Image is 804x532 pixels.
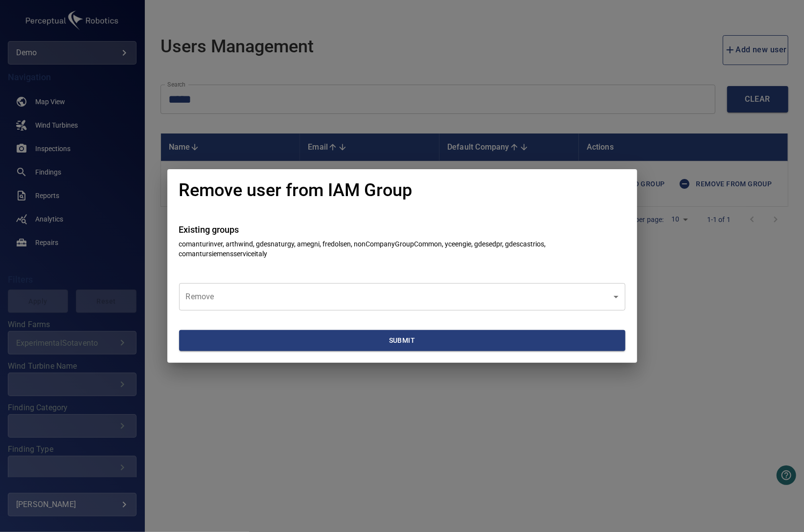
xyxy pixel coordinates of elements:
[179,330,625,351] button: Submit
[179,239,625,259] p: comanturinver, arthwind, gdesnaturgy, amegni, fredolsen, nonCompanyGroupCommon, yceengie, gdesedp...
[179,225,625,235] h4: Existing groups
[179,181,413,200] h1: Remove user from IAM Group
[183,334,621,347] span: Submit
[179,283,625,310] div: ​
